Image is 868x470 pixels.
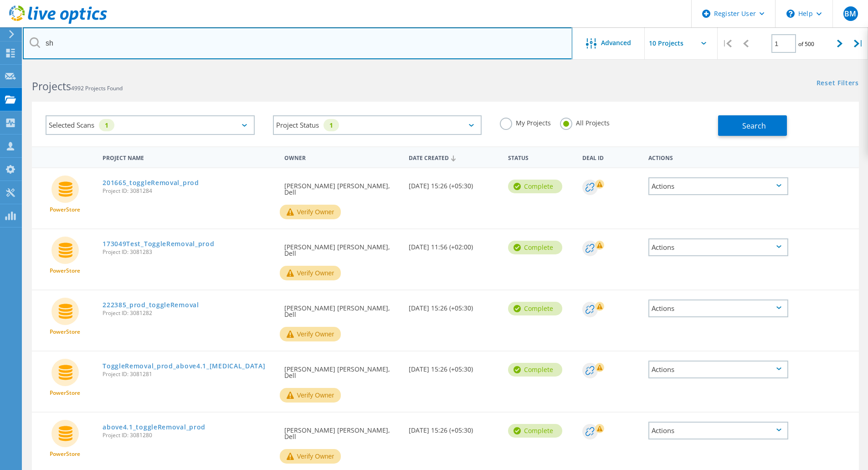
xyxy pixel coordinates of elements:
div: [DATE] 15:26 (+05:30) [404,168,503,198]
div: Actions [648,177,788,195]
button: Verify Owner [280,266,341,280]
span: Search [742,121,766,131]
button: Verify Owner [280,449,341,464]
div: [PERSON_NAME] [PERSON_NAME], Dell [280,229,404,266]
a: 173049Test_ToggleRemoval_prod [103,241,214,247]
span: Advanced [601,40,631,46]
div: Complete [508,424,562,438]
div: Actions [648,300,788,317]
div: [PERSON_NAME] [PERSON_NAME], Dell [280,351,404,388]
div: Selected Scans [46,115,255,135]
div: [PERSON_NAME] [PERSON_NAME], Dell [280,290,404,327]
div: 1 [99,119,114,131]
span: of 500 [798,40,814,48]
button: Verify Owner [280,388,341,403]
a: above4.1_toggleRemoval_prod [103,424,205,430]
div: | [718,27,736,60]
div: Complete [508,180,562,193]
a: 222385_prod_toggleRemoval [103,302,199,308]
div: [DATE] 15:26 (+05:30) [404,351,503,382]
span: 4992 Projects Found [71,84,123,92]
a: ToggleRemoval_prod_above4.1_[MEDICAL_DATA] [103,363,265,369]
div: | [849,27,868,60]
div: 1 [324,119,339,131]
div: Actions [648,422,788,439]
div: Project Name [98,149,280,165]
div: Deal Id [578,149,644,165]
div: Actions [644,149,793,165]
span: PowerStore [50,207,80,212]
div: [DATE] 11:56 (+02:00) [404,229,503,259]
b: Projects [32,79,71,93]
button: Verify Owner [280,327,341,341]
span: Project ID: 3081280 [103,433,275,438]
div: Complete [508,241,562,254]
div: [DATE] 15:26 (+05:30) [404,290,503,320]
span: Project ID: 3081283 [103,249,275,255]
span: Project ID: 3081284 [103,188,275,194]
div: Owner [280,149,404,165]
button: Verify Owner [280,205,341,219]
div: [DATE] 15:26 (+05:30) [404,413,503,443]
a: Live Optics Dashboard [9,19,107,26]
a: Reset Filters [817,80,859,88]
svg: \n [786,10,795,18]
div: Complete [508,363,562,377]
span: PowerStore [50,329,80,335]
span: Project ID: 3081281 [103,372,275,377]
input: Search projects by name, owner, ID, company, etc [23,27,572,59]
span: BM [844,10,856,17]
div: Complete [508,302,562,315]
a: 201665_toggleRemoval_prod [103,180,199,186]
button: Search [718,115,787,136]
label: All Projects [560,118,610,126]
div: Project Status [273,115,482,135]
span: PowerStore [50,451,80,457]
div: [PERSON_NAME] [PERSON_NAME], Dell [280,413,404,449]
div: Date Created [404,149,503,166]
div: [PERSON_NAME] [PERSON_NAME], Dell [280,168,404,205]
div: Status [503,149,578,165]
div: Actions [648,361,788,378]
div: Actions [648,238,788,256]
span: PowerStore [50,390,80,396]
span: Project ID: 3081282 [103,310,275,316]
label: My Projects [500,118,551,126]
span: PowerStore [50,268,80,274]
